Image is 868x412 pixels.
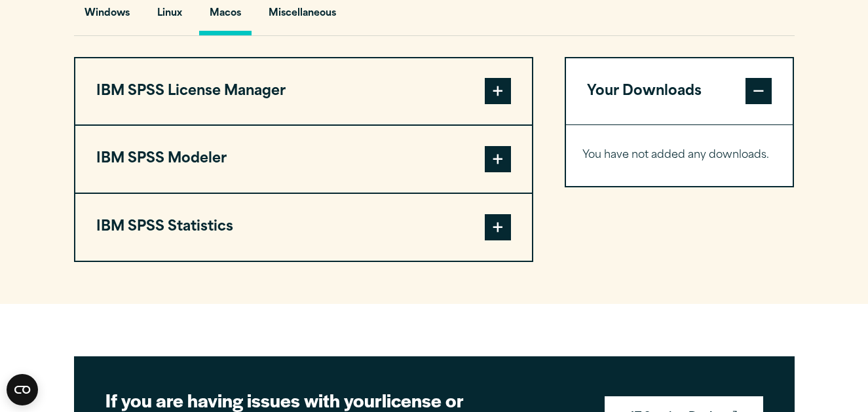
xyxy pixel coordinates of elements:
[75,58,532,125] button: IBM SPSS License Manager
[566,124,793,186] div: Your Downloads
[566,58,793,125] button: Your Downloads
[582,146,777,165] p: You have not added any downloads.
[75,194,532,261] button: IBM SPSS Statistics
[7,374,38,405] button: Open CMP widget
[75,126,532,193] button: IBM SPSS Modeler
